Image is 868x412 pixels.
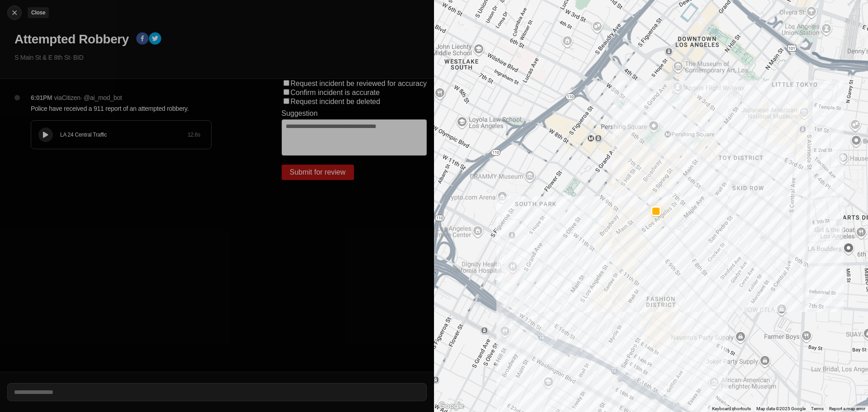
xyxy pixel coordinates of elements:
button: cancelClose [7,5,22,20]
small: Close [31,9,45,16]
div: 12.6 s [188,131,200,138]
button: twitter [149,32,161,47]
h1: Attempted Robbery [14,31,129,47]
img: cancel [10,8,19,17]
label: Suggestion [282,109,318,118]
p: 6:01PM [31,93,52,102]
p: S Main St & E 8th St · BID [14,53,427,62]
p: via Citizen · @ ai_mod_bot [54,93,122,102]
label: Request incident be reviewed for accuracy [291,80,427,87]
label: Confirm incident is accurate [291,89,380,96]
a: Terms (opens in new tab) [811,406,824,411]
button: facebook [136,32,149,47]
button: Submit for review [282,165,354,180]
a: Report a map error [829,406,865,411]
img: Google [436,400,466,412]
label: Request incident be deleted [291,98,380,105]
a: Open this area in Google Maps (opens a new window) [436,400,466,412]
div: LA 24 Central Traffic [60,131,188,138]
p: Police have received a 911 report of an attempted robbery. [31,104,245,113]
span: Map data ©2025 Google [756,406,806,411]
button: Keyboard shortcuts [712,406,751,412]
